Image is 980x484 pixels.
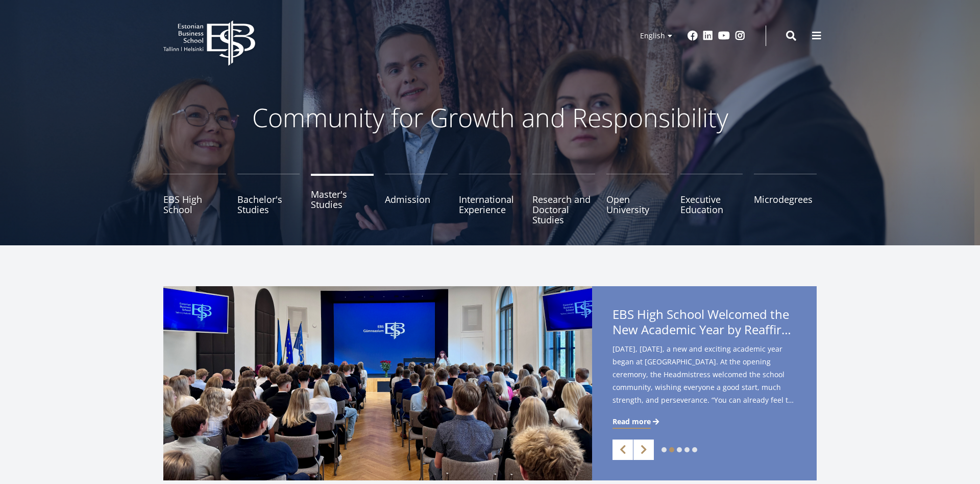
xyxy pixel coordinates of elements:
a: Linkedin [703,31,713,41]
a: 3 [677,447,682,452]
a: Microdegrees [754,174,817,225]
a: 5 [692,447,697,452]
a: Bachelor's Studies [237,174,300,225]
p: Community for Growth and Responsibility [219,102,761,133]
img: a [163,286,592,480]
a: Read more [612,417,661,427]
a: Facebook [688,31,698,41]
a: 2 [669,447,674,452]
span: EBS High School Welcomed the [612,307,796,340]
a: Executive Education [680,174,743,225]
a: Admission [385,174,448,225]
a: Youtube [718,31,730,41]
span: New Academic Year by Reaffirming Its Core Values [612,322,796,337]
a: Master's Studies [311,174,374,225]
a: Previous [612,440,633,460]
a: Next [633,440,654,460]
span: [DATE], [DATE], a new and exciting academic year began at [GEOGRAPHIC_DATA]. At the opening cerem... [612,342,796,410]
a: 4 [684,447,690,452]
a: Open University [606,174,669,225]
a: 1 [661,447,667,452]
span: Read more [612,417,651,427]
a: International Experience [459,174,522,225]
a: EBS High School [163,174,226,225]
span: strength, and perseverance. “You can already feel the autumn in the air – and in a way it’s good ... [612,394,796,406]
a: Research and Doctoral Studies [532,174,595,225]
a: Instagram [735,31,745,41]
